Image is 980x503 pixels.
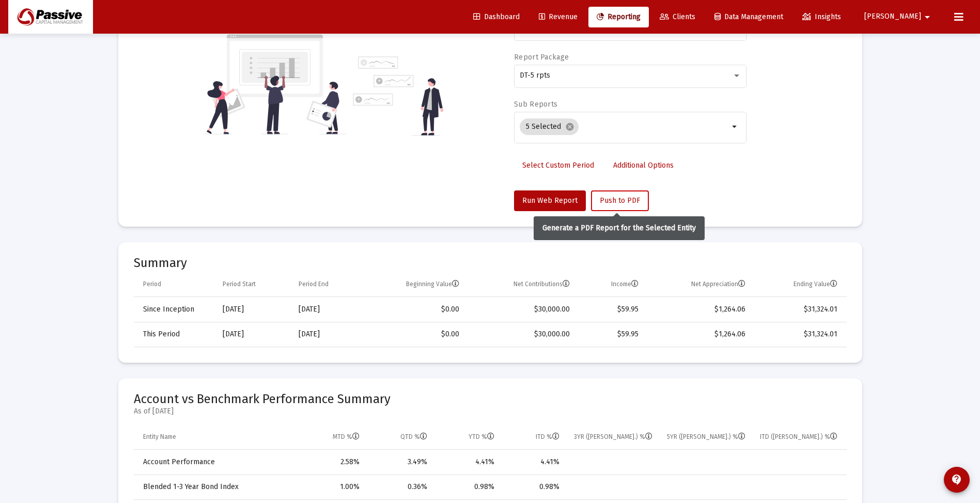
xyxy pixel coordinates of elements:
mat-icon: arrow_drop_down [729,121,741,133]
div: Data grid [134,272,847,347]
div: [DATE] [299,329,356,339]
span: Account vs Benchmark Performance Summary [134,392,391,406]
td: $30,000.00 [466,297,577,322]
label: Sub Reports [514,100,557,109]
td: Blended 1-3 Year Bond Index [134,475,298,499]
a: Clients [651,7,704,27]
td: Column Net Appreciation [646,272,753,297]
label: Report Package [514,53,569,62]
div: 4.41% [442,457,494,467]
div: 0.98% [509,482,559,492]
span: Run Web Report [522,196,578,205]
td: $59.95 [577,322,646,347]
td: $1,264.06 [646,297,753,322]
td: Since Inception [134,297,215,322]
div: ITD ([PERSON_NAME].) % [760,433,837,441]
td: $30,000.00 [466,322,577,347]
span: Reporting [597,12,641,21]
td: Column 3YR (Ann.) % [567,425,660,450]
span: [PERSON_NAME] [864,12,921,21]
td: $1,264.06 [646,322,753,347]
td: Account Performance [134,450,298,475]
mat-chip-list: Selection [520,116,729,137]
td: $0.00 [363,322,466,347]
span: Push to PDF [600,196,640,205]
mat-icon: contact_support [951,474,963,486]
div: Net Appreciation [691,280,745,288]
div: 4.41% [509,457,559,467]
div: Ending Value [794,280,837,288]
div: 3YR ([PERSON_NAME].) % [574,433,652,441]
td: Column Period [134,272,215,297]
td: Column Period End [291,272,363,297]
td: Column MTD % [298,425,367,450]
button: [PERSON_NAME] [852,6,946,27]
td: Column 5YR (Ann.) % [660,425,753,450]
div: 1.00% [305,482,360,492]
td: $31,324.01 [753,322,846,347]
div: [DATE] [223,329,284,339]
mat-icon: arrow_drop_down [921,7,934,27]
mat-icon: cancel [565,122,574,131]
div: [DATE] [223,304,284,315]
a: Revenue [531,7,586,27]
td: Column Entity Name [134,425,298,450]
div: 0.98% [442,482,494,492]
a: Insights [794,7,849,27]
td: Column Income [577,272,646,297]
div: Entity Name [143,433,176,441]
td: Column Net Contributions [466,272,577,297]
a: Dashboard [465,7,528,27]
span: Revenue [539,12,578,21]
div: 5YR ([PERSON_NAME].) % [667,433,745,441]
td: Column Beginning Value [363,272,466,297]
div: Income [611,280,639,288]
img: reporting [205,33,347,136]
div: Period Start [223,280,256,288]
span: Insights [802,12,841,21]
td: Column ITD % [502,425,566,450]
a: Data Management [706,7,791,27]
div: Beginning Value [406,280,459,288]
td: Column QTD % [367,425,435,450]
td: Column Period Start [215,272,291,297]
span: DT-5 rpts [520,71,550,80]
td: $0.00 [363,297,466,322]
img: reporting-alt [353,56,443,136]
div: ITD % [536,433,559,441]
mat-chip: 5 Selected [520,119,579,135]
span: Additional Options [613,161,674,170]
div: Period End [299,280,329,288]
div: YTD % [469,433,494,441]
span: Select Custom Period [522,161,594,170]
span: Data Management [714,12,783,21]
td: Column ITD (Ann.) % [752,425,846,450]
div: 2.58% [305,457,360,467]
span: Dashboard [473,12,520,21]
td: $59.95 [577,297,646,322]
div: [DATE] [299,304,356,315]
mat-card-subtitle: As of [DATE] [134,406,391,417]
div: Net Contributions [514,280,570,288]
td: $31,324.01 [753,297,846,322]
button: Run Web Report [514,190,586,211]
mat-card-title: Summary [134,258,847,268]
div: QTD % [400,433,427,441]
a: Reporting [588,7,649,27]
td: Column YTD % [434,425,502,450]
td: This Period [134,322,215,347]
div: Period [143,280,161,288]
td: Column Ending Value [753,272,846,297]
img: Dashboard [16,7,85,27]
div: MTD % [333,433,360,441]
button: Push to PDF [591,190,649,211]
div: 0.36% [374,482,428,492]
div: 3.49% [374,457,428,467]
span: Clients [660,12,695,21]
